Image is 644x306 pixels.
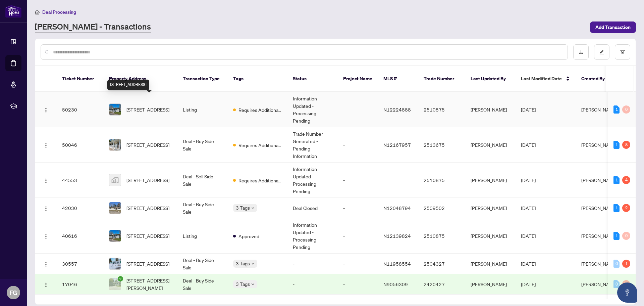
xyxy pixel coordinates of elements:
[43,107,49,113] img: Logo
[521,233,536,239] span: [DATE]
[383,142,411,148] span: N12167957
[42,9,76,15] span: Deal Processing
[43,178,49,183] img: Logo
[287,274,338,295] td: -
[107,80,149,90] div: [STREET_ADDRESS]
[57,274,104,295] td: 17046
[57,198,104,218] td: 42030
[57,92,104,127] td: 50230
[118,276,123,281] span: check-circle
[418,163,465,198] td: 2510875
[465,127,516,163] td: [PERSON_NAME]
[287,66,338,92] th: Status
[177,274,228,295] td: Deal - Buy Side Sale
[126,141,169,148] span: [STREET_ADDRESS]
[43,143,49,148] img: Logo
[251,282,255,286] span: down
[104,66,177,92] th: Property Address
[41,104,51,115] button: Logo
[338,163,378,198] td: -
[287,127,338,163] td: Trade Number Generated - Pending Information
[177,218,228,254] td: Listing
[599,50,604,54] span: edit
[338,274,378,295] td: -
[177,163,228,198] td: Deal - Sell Side Sale
[126,232,169,239] span: [STREET_ADDRESS]
[613,141,620,149] div: 1
[126,277,172,292] span: [STREET_ADDRESS][PERSON_NAME]
[338,198,378,218] td: -
[287,218,338,254] td: Information Updated - Processing Pending
[177,254,228,274] td: Deal - Buy Side Sale
[521,261,536,267] span: [DATE]
[338,127,378,163] td: -
[109,230,121,242] img: thumbnail-img
[41,230,51,241] button: Logo
[126,176,169,184] span: [STREET_ADDRESS]
[581,177,618,183] span: [PERSON_NAME]
[581,142,618,148] span: [PERSON_NAME]
[418,218,465,254] td: 2510875
[177,127,228,163] td: Deal - Buy Side Sale
[590,21,636,33] button: Add Transaction
[383,106,411,113] span: N12224888
[418,198,465,218] td: 2509502
[41,279,51,290] button: Logo
[581,281,618,287] span: [PERSON_NAME]
[581,106,618,113] span: [PERSON_NAME]
[521,106,536,113] span: [DATE]
[10,288,17,297] span: FG
[109,104,121,115] img: thumbnail-img
[238,141,282,149] span: Requires Additional Docs
[613,232,620,240] div: 1
[622,232,630,240] div: 0
[57,163,104,198] td: 44553
[41,139,51,150] button: Logo
[287,163,338,198] td: Information Updated - Processing Pending
[613,280,620,288] div: 0
[383,281,408,287] span: N9056309
[109,139,121,150] img: thumbnail-img
[338,66,378,92] th: Project Name
[594,44,609,60] button: edit
[418,274,465,295] td: 2420427
[465,254,516,274] td: [PERSON_NAME]
[573,44,589,60] button: download
[126,260,169,267] span: [STREET_ADDRESS]
[251,262,255,265] span: down
[41,175,51,185] button: Logo
[465,92,516,127] td: [PERSON_NAME]
[236,204,250,212] span: 3 Tags
[613,105,620,114] div: 1
[521,205,536,211] span: [DATE]
[43,206,49,211] img: Logo
[57,254,104,274] td: 30557
[465,274,516,295] td: [PERSON_NAME]
[236,260,250,267] span: 3 Tags
[516,66,576,92] th: Last Modified Date
[177,66,228,92] th: Transaction Type
[35,21,151,33] a: [PERSON_NAME] - Transactions
[287,198,338,218] td: Deal Closed
[622,280,630,288] div: 0
[238,177,282,184] span: Requires Additional Docs
[383,261,411,267] span: N11958554
[35,10,40,14] span: home
[613,204,620,212] div: 1
[465,163,516,198] td: [PERSON_NAME]
[383,233,411,239] span: N12139824
[109,278,121,290] img: thumbnail-img
[613,176,620,184] div: 1
[622,204,630,212] div: 2
[126,204,169,212] span: [STREET_ADDRESS]
[57,218,104,254] td: 40616
[622,260,630,268] div: 1
[378,66,418,92] th: MLS #
[581,233,618,239] span: [PERSON_NAME]
[109,258,121,269] img: thumbnail-img
[287,254,338,274] td: -
[5,5,21,17] img: logo
[581,205,618,211] span: [PERSON_NAME]
[109,202,121,214] img: thumbnail-img
[43,282,49,288] img: Logo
